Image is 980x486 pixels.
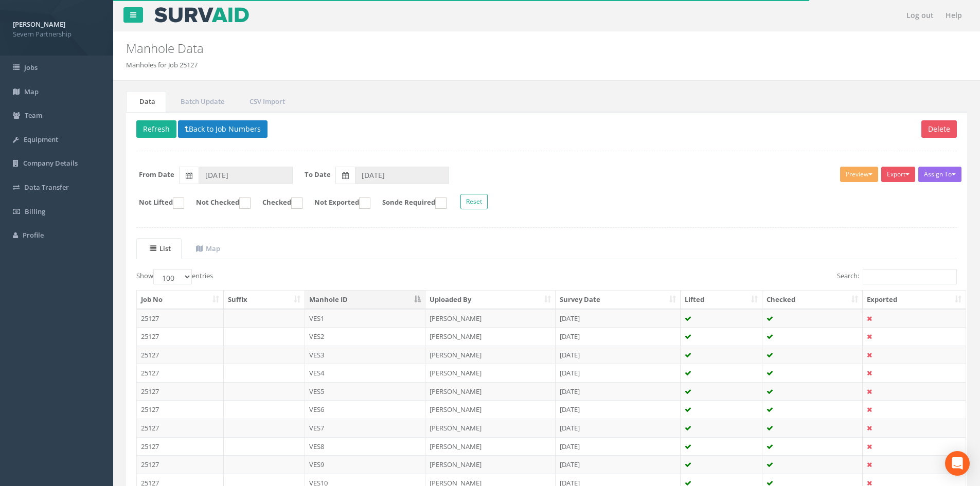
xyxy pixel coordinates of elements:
[425,437,556,456] td: [PERSON_NAME]
[425,327,556,346] td: [PERSON_NAME]
[252,197,302,209] label: Checked
[425,382,556,401] td: [PERSON_NAME]
[126,60,198,70] li: Manholes for Job 25127
[556,419,681,437] td: [DATE]
[24,87,39,96] span: Map
[153,269,192,284] select: Showentries
[224,291,305,309] th: Suffix: activate to sort column ascending
[305,309,426,328] td: VES1
[25,207,45,216] span: Billing
[126,91,166,112] a: Data
[863,291,966,309] th: Exported: activate to sort column ascending
[136,238,182,259] a: List
[556,382,681,401] td: [DATE]
[24,183,69,192] span: Data Transfer
[863,269,957,284] input: Search:
[881,167,915,182] button: Export
[305,400,426,419] td: VES6
[137,309,224,328] td: 25127
[305,382,426,401] td: VES5
[305,419,426,437] td: VES7
[305,437,426,456] td: VES8
[136,269,213,284] label: Show entries
[137,346,224,364] td: 25127
[305,346,426,364] td: VES3
[425,455,556,474] td: [PERSON_NAME]
[183,238,231,259] a: Map
[945,451,970,476] div: Open Intercom Messenger
[13,20,65,29] strong: [PERSON_NAME]
[305,327,426,346] td: VES2
[304,197,370,209] label: Not Exported
[137,419,224,437] td: 25127
[126,42,825,55] h2: Manhole Data
[139,170,174,179] label: From Date
[425,364,556,382] td: [PERSON_NAME]
[305,170,331,179] label: To Date
[556,364,681,382] td: [DATE]
[137,382,224,401] td: 25127
[129,197,184,209] label: Not Lifted
[167,91,235,112] a: Batch Update
[186,197,251,209] label: Not Checked
[24,135,58,144] span: Equipment
[24,63,38,72] span: Jobs
[425,346,556,364] td: [PERSON_NAME]
[840,167,878,182] button: Preview
[305,291,426,309] th: Manhole ID: activate to sort column descending
[681,291,763,309] th: Lifted: activate to sort column ascending
[305,455,426,474] td: VES9
[425,400,556,419] td: [PERSON_NAME]
[305,364,426,382] td: VES4
[425,419,556,437] td: [PERSON_NAME]
[556,291,681,309] th: Survey Date: activate to sort column ascending
[199,167,293,184] input: From Date
[556,309,681,328] td: [DATE]
[137,437,224,456] td: 25127
[137,455,224,474] td: 25127
[556,437,681,456] td: [DATE]
[425,309,556,328] td: [PERSON_NAME]
[25,111,42,120] span: Team
[150,244,171,253] uib-tab-heading: List
[556,455,681,474] td: [DATE]
[196,244,220,253] uib-tab-heading: Map
[236,91,296,112] a: CSV Import
[556,346,681,364] td: [DATE]
[23,230,44,240] span: Profile
[137,364,224,382] td: 25127
[137,400,224,419] td: 25127
[355,167,449,184] input: To Date
[372,197,447,209] label: Sonde Required
[556,327,681,346] td: [DATE]
[137,327,224,346] td: 25127
[460,194,488,209] button: Reset
[178,120,268,138] button: Back to Job Numbers
[762,291,863,309] th: Checked: activate to sort column ascending
[556,400,681,419] td: [DATE]
[837,269,957,284] label: Search:
[425,291,556,309] th: Uploaded By: activate to sort column ascending
[13,17,100,39] a: [PERSON_NAME] Severn Partnership
[137,291,224,309] th: Job No: activate to sort column ascending
[23,158,78,168] span: Company Details
[13,29,100,39] span: Severn Partnership
[136,120,176,138] button: Refresh
[918,167,961,182] button: Assign To
[921,120,957,138] button: Delete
